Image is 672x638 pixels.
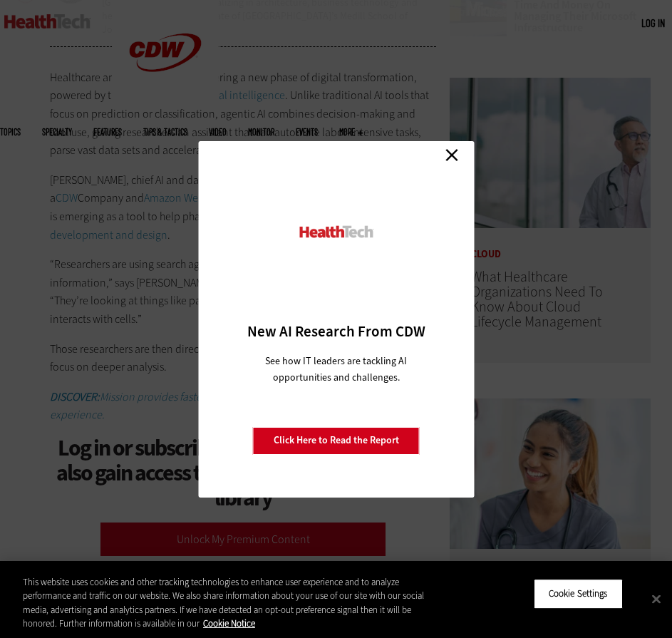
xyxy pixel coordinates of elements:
[534,579,623,609] button: Cookie Settings
[641,583,672,614] button: Close
[23,575,439,631] div: This website uses cookies and other tracking technologies to enhance user experience and to analy...
[248,353,424,386] p: See how IT leaders are tackling AI opportunities and challenges.
[203,617,255,629] a: More information about your privacy
[297,225,375,240] img: HealthTech_0.png
[253,427,420,454] a: Click Here to Read the Report
[441,145,462,166] a: Close
[223,321,449,341] h3: New AI Research From CDW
